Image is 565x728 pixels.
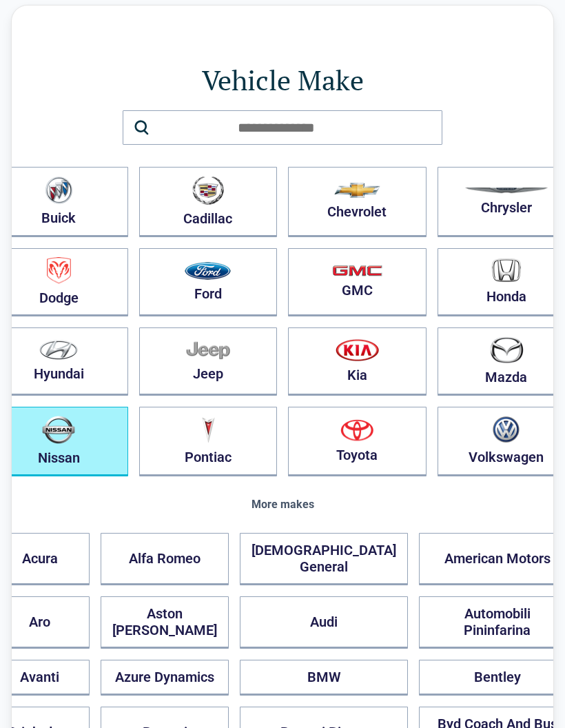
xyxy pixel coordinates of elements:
button: Jeep [139,327,278,396]
button: Aston [PERSON_NAME] [101,596,229,649]
button: Cadillac [139,167,278,237]
button: Azure Dynamics [101,660,229,696]
button: GMC [288,248,427,316]
button: BMW [240,660,408,696]
button: Pontiac [139,407,278,476]
button: Kia [288,327,427,396]
button: Audi [240,596,408,649]
button: Chevrolet [288,167,427,237]
button: Toyota [288,407,427,476]
button: [DEMOGRAPHIC_DATA] General [240,533,408,585]
button: Ford [139,248,278,316]
button: Alfa Romeo [101,533,229,585]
